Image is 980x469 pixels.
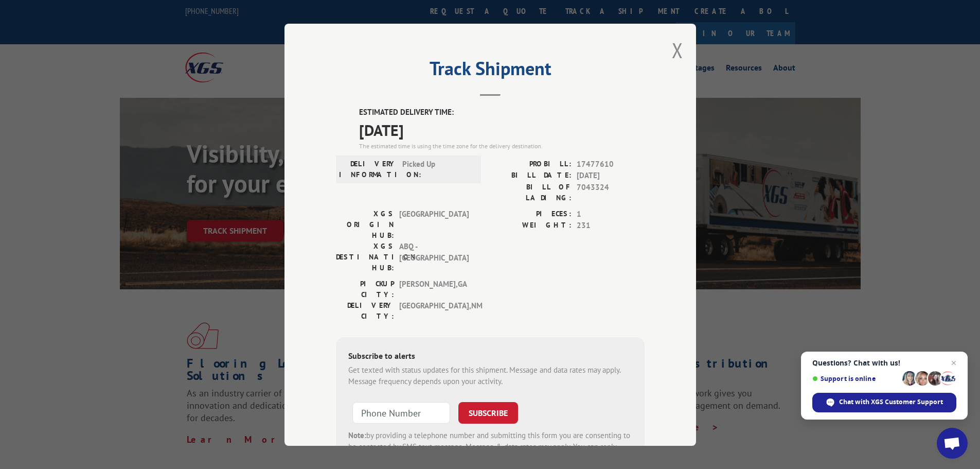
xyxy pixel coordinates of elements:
[339,158,397,180] label: DELIVERY INFORMATION:
[399,278,469,300] span: [PERSON_NAME] , GA
[577,208,645,220] span: 1
[399,208,469,240] span: [GEOGRAPHIC_DATA]
[399,300,469,321] span: [GEOGRAPHIC_DATA] , NM
[359,107,645,118] label: ESTIMATED DELIVERY TIME:
[937,428,968,459] div: Open chat
[336,300,394,321] label: DELIVERY CITY:
[577,220,645,232] span: 231
[336,208,394,240] label: XGS ORIGIN HUB:
[490,170,572,182] label: BILL DATE:
[812,375,899,383] span: Support is online
[577,181,645,203] span: 7043324
[336,240,394,273] label: XGS DESTINATION HUB:
[336,61,645,81] h2: Track Shipment
[490,181,572,203] label: BILL OF LADING:
[399,240,469,273] span: ABQ - [GEOGRAPHIC_DATA]
[490,208,572,220] label: PIECES:
[490,220,572,232] label: WEIGHT:
[577,170,645,182] span: [DATE]
[336,278,394,300] label: PICKUP CITY:
[359,141,645,150] div: The estimated time is using the time zone for the delivery destination.
[348,364,632,387] div: Get texted with status updates for this shipment. Message and data rates may apply. Message frequ...
[812,393,956,412] div: Chat with XGS Customer Support
[359,118,645,141] span: [DATE]
[348,349,632,364] div: Subscribe to alerts
[948,357,960,369] span: Close chat
[490,158,572,170] label: PROBILL:
[839,397,943,407] span: Chat with XGS Customer Support
[812,359,956,367] span: Questions? Chat with us!
[402,158,472,180] span: Picked Up
[577,158,645,170] span: 17477610
[458,402,518,423] button: SUBSCRIBE
[352,402,450,423] input: Phone Number
[348,429,632,464] div: by providing a telephone number and submitting this form you are consenting to be contacted by SM...
[672,37,683,64] button: Close modal
[348,430,366,440] strong: Note:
